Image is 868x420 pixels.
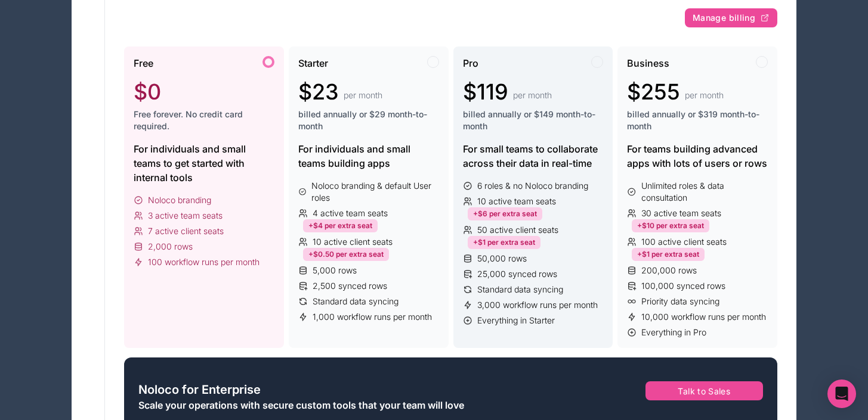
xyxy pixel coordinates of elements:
[463,56,478,70] span: Pro
[468,207,542,220] div: +$6 per extra seat
[641,326,706,338] span: Everything in Pro
[138,381,261,398] span: Noloco for Enterprise
[134,56,153,70] span: Free
[148,210,223,222] span: 3 active team seats
[641,207,721,219] span: 30 active team seats
[148,241,193,253] span: 2,000 rows
[685,8,777,27] button: Manage billing
[148,225,224,237] span: 7 active client seats
[477,180,588,192] span: 6 roles & no Noloco branding
[311,180,438,204] span: Noloco branding & default User roles
[138,398,558,412] div: Scale your operations with secure custom tools that your team will love
[641,295,719,307] span: Priority data syncing
[313,207,388,219] span: 4 active team seats
[463,108,604,132] span: billed annually or $149 month-to-month
[313,295,399,307] span: Standard data syncing
[313,236,393,248] span: 10 active client seats
[641,265,697,276] span: 200,000 rows
[477,224,558,236] span: 50 active client seats
[477,268,557,280] span: 25,000 synced rows
[827,379,856,408] div: Open Intercom Messenger
[463,142,604,170] div: For small teams to collaborate across their data in real-time
[148,256,260,268] span: 100 workflow runs per month
[632,219,709,232] div: +$10 per extra seat
[632,248,705,261] div: +$1 per extra seat
[645,381,764,400] button: Talk to Sales
[627,56,669,70] span: Business
[477,299,598,311] span: 3,000 workflow runs per month
[303,248,389,261] div: +$0.50 per extra seat
[627,80,680,104] span: $255
[134,142,274,185] div: For individuals and small teams to get started with internal tools
[513,89,552,101] span: per month
[298,142,439,170] div: For individuals and small teams building apps
[298,56,328,70] span: Starter
[641,280,725,292] span: 100,000 synced rows
[477,284,563,295] span: Standard data syncing
[344,89,382,101] span: per month
[693,13,755,23] span: Manage billing
[298,108,439,132] span: billed annually or $29 month-to-month
[313,280,387,292] span: 2,500 synced rows
[313,265,357,276] span: 5,000 rows
[627,108,768,132] span: billed annually or $319 month-to-month
[641,180,768,204] span: Unlimited roles & data consultation
[477,195,556,207] span: 10 active team seats
[685,89,724,101] span: per month
[468,236,540,249] div: +$1 per extra seat
[641,236,727,248] span: 100 active client seats
[134,108,274,132] span: Free forever. No credit card required.
[477,315,555,326] span: Everything in Starter
[313,311,432,323] span: 1,000 workflow runs per month
[303,219,378,232] div: +$4 per extra seat
[298,80,339,104] span: $23
[134,80,161,104] span: $0
[148,194,211,206] span: Noloco branding
[627,142,768,170] div: For teams building advanced apps with lots of users or rows
[477,253,527,265] span: 50,000 rows
[463,80,508,104] span: $119
[641,311,766,323] span: 10,000 workflow runs per month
